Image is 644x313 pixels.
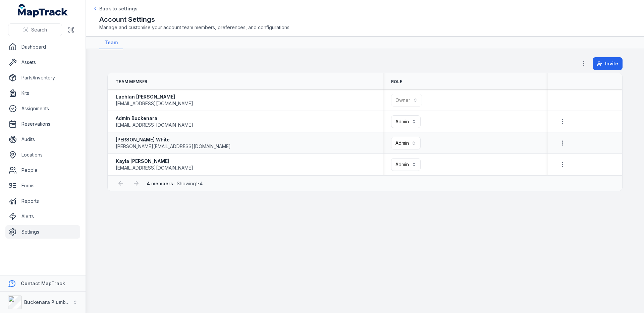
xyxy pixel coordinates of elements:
[5,194,80,208] a: Reports
[5,164,80,177] a: People
[116,165,193,171] span: [EMAIL_ADDRESS][DOMAIN_NAME]
[24,299,112,305] strong: Buckenara Plumbing Gas & Electrical
[5,148,80,162] a: Locations
[5,210,80,223] a: Alerts
[593,57,623,70] button: Invite
[99,15,631,24] h2: Account Settings
[5,179,80,192] a: Forms
[31,26,47,33] span: Search
[99,5,138,12] span: Back to settings
[21,280,65,286] strong: Contact MapTrack
[147,181,203,186] span: · Showing 1 - 4
[18,4,68,17] a: MapTrack
[5,71,80,84] a: Parts/Inventory
[5,102,80,115] a: Assignments
[116,100,193,107] span: [EMAIL_ADDRESS][DOMAIN_NAME]
[93,5,138,12] a: Back to settings
[605,60,618,67] span: Invite
[116,122,193,128] span: [EMAIL_ADDRESS][DOMAIN_NAME]
[116,115,193,122] strong: Admin Buckenara
[147,181,173,186] strong: 4 members
[116,93,193,100] strong: Lachlan [PERSON_NAME]
[5,225,80,239] a: Settings
[8,23,62,36] button: Search
[5,117,80,131] a: Reservations
[99,37,123,49] a: Team
[116,158,193,165] strong: Kayla [PERSON_NAME]
[391,79,402,84] span: Role
[116,136,231,143] strong: [PERSON_NAME] White
[5,133,80,146] a: Audits
[116,143,231,150] span: [PERSON_NAME][EMAIL_ADDRESS][DOMAIN_NAME]
[5,56,80,69] a: Assets
[391,137,421,149] button: Admin
[391,158,421,171] button: Admin
[99,24,631,31] span: Manage and customise your account team members, preferences, and configurations.
[391,115,421,128] button: Admin
[116,79,147,84] span: Team Member
[5,86,80,100] a: Kits
[5,40,80,54] a: Dashboard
